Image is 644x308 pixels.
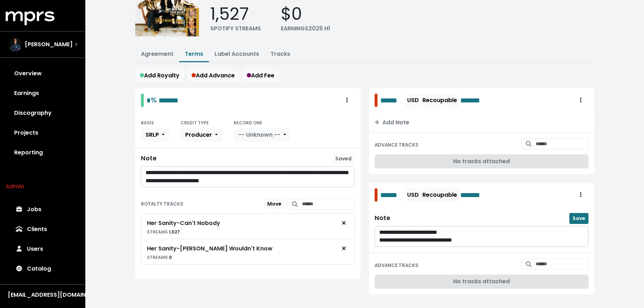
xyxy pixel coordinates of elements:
div: 1,527 [210,4,261,24]
div: Her Sanity - [PERSON_NAME] Wouldn't Know [147,244,273,253]
button: Royalty administration options [573,94,588,107]
small: CREDIT TYPE [181,120,209,126]
button: Add Royalty [135,69,184,82]
a: Reporting [6,143,79,162]
span: SRLP [146,131,159,139]
small: ADVANCE TRACKS [375,142,418,148]
span: USD [407,191,419,199]
span: -- Unknown -- [238,131,280,139]
input: Search for tracks by title and link them to this royalty [302,199,355,209]
img: The selected account / producer [8,37,22,52]
span: Edit value [159,97,178,104]
a: Earnings [6,83,79,103]
span: Edit value [147,97,151,104]
a: Overview [6,64,79,83]
button: SRLP [141,128,169,142]
small: 1,527 [147,229,180,235]
small: RECORD ONE [234,120,262,126]
a: mprs logo [6,14,55,22]
button: Remove royalty target [336,242,352,255]
span: Add Fee [247,71,274,79]
button: -- Unknown -- [234,128,291,142]
span: Add Advance [192,71,235,79]
a: Projects [6,123,79,143]
button: Move [264,199,285,209]
span: [PERSON_NAME] [25,40,73,49]
a: Label Accounts [215,50,259,58]
span: Recoupable [422,191,457,199]
button: Remove royalty target [336,217,352,230]
small: ROYALTY TRACKS [141,201,183,207]
small: ADVANCE TRACKS [375,262,418,269]
button: Royalty administration options [573,188,588,202]
span: Edit value [460,95,492,106]
span: Edit value [460,190,492,200]
a: Clients [6,219,79,239]
button: Recoupable [421,188,459,202]
a: Discography [6,103,79,123]
span: Save [572,215,585,222]
a: Catalog [6,259,79,279]
span: % [151,95,157,105]
span: Recoupable [422,96,457,104]
div: Note [375,214,390,222]
button: Add Advance [187,69,239,82]
button: Recoupable [421,94,459,107]
button: [EMAIL_ADDRESS][DOMAIN_NAME] [6,290,79,300]
span: Producer [185,131,212,139]
span: Add Note [375,118,409,126]
a: Tracks [270,50,290,58]
button: Add Fee [242,69,279,82]
span: Move [267,200,281,207]
button: Add Note [369,113,594,132]
a: Jobs [6,200,79,219]
input: Search for tracks by title and link them to this advance [536,259,588,269]
span: USD [407,96,419,104]
div: Note [141,155,156,162]
button: USD [405,188,421,202]
div: No tracks attached [375,154,588,168]
a: Agreement [141,50,173,58]
div: $0 [281,4,330,24]
span: STREAMS [147,254,168,260]
div: No tracks attached [375,274,588,289]
span: Add Royalty [140,71,179,79]
span: Edit value [380,95,404,106]
a: Terms [185,50,203,58]
div: Her Sanity - Can't Nobody [147,219,220,227]
a: Users [6,239,79,259]
input: Search for tracks by title and link them to this advance [536,138,588,149]
button: Save [569,213,588,224]
div: [EMAIL_ADDRESS][DOMAIN_NAME] [8,291,77,299]
button: Producer [181,128,222,142]
span: STREAMS [147,229,168,235]
div: EARNINGS 2025 H1 [281,24,330,33]
div: SPOTIFY STREAMS [210,24,261,33]
button: Royalty administration options [339,94,355,107]
button: USD [405,94,421,107]
span: Edit value [380,190,404,200]
small: BASIS [141,120,154,126]
small: 0 [147,254,172,260]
